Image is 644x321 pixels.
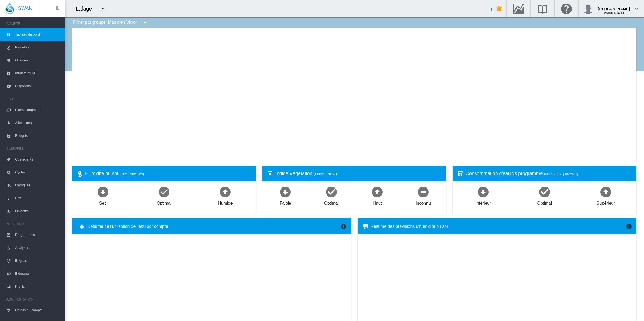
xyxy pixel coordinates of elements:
span: Analyses [15,241,60,254]
md-icon: icon-arrow-down-bold-circle [279,185,292,198]
md-icon: icon-checkbox-marked-circle [325,185,338,198]
span: Métriques [15,179,60,192]
md-icon: icon-arrow-down-bold-circle [96,185,109,198]
span: COMPTE [6,19,60,28]
md-icon: icon-cup-water [457,170,463,177]
span: NUTRITION [6,220,60,228]
span: Objectifs [15,205,60,218]
md-icon: icon-pin [54,5,60,12]
div: [PERSON_NAME] [598,4,630,9]
div: Lafage [76,5,97,12]
div: Humidité du sol [85,170,252,177]
md-icon: icon-water [79,223,85,230]
span: Eléments [15,267,60,280]
img: profile.jpg [583,3,594,14]
md-icon: icon-minus-circle [417,185,430,198]
md-icon: icon-heart-box-outline [267,170,273,177]
span: Tableau de bord [15,28,60,41]
span: ADMINISTRATION [6,295,60,304]
span: Plans d'irrigation [15,103,60,116]
div: Optimal [324,198,338,206]
span: Résumé de l'utilisation de l'eau par compte [87,224,340,229]
md-icon: icon-arrow-down-bold-circle [477,185,490,198]
md-icon: Cliquez ici pour obtenir de l'aide [560,5,573,12]
span: (Nombre de parcelles) [544,172,578,176]
div: Consommation d'eau vs programme [466,170,632,177]
span: Cycles [15,166,60,179]
div: Faible [280,198,291,206]
md-icon: icon-checkbox-marked-circle [538,185,551,198]
md-icon: icon-bell-ring [496,5,503,12]
md-icon: Recherche dans la librairie [536,5,549,12]
md-icon: icon-chevron-down [633,5,640,12]
span: Programmes [15,228,60,241]
md-icon: icon-arrow-up-bold-circle [599,185,612,198]
md-icon: icon-arrow-up-bold-circle [219,185,232,198]
img: SWAN-Landscape-Logo-Colour-drop.png [5,3,14,14]
div: Supérieur [597,198,615,206]
div: Inconnu [416,198,431,206]
span: SWAN [18,5,32,12]
md-icon: icon-menu-down [99,5,106,12]
button: icon-menu-down [140,17,151,28]
div: Filtrer par groupe: Mas d'en Victor [69,17,152,28]
div: Inférieur [476,198,491,206]
md-icon: icon-arrow-up-bold-circle [371,185,384,198]
div: Humide [218,198,233,206]
span: Budgets [15,129,60,142]
span: (Hier, Parcelles) [120,172,144,176]
div: Haut [373,198,382,206]
span: Détails du compte [15,304,60,317]
div: Optimal [537,198,552,206]
span: Profils [15,280,60,293]
button: icon-bell-ring [494,3,505,14]
md-icon: icon-information [340,223,347,230]
span: Prix [15,192,60,205]
button: icon-menu-down [97,3,108,14]
div: Optimal [157,198,171,206]
span: Coefficients [15,153,60,166]
span: Allocations [15,116,60,129]
div: Résumé des prévisions d'humidité du sol [371,224,626,229]
md-icon: icon-thermometer-lines [362,223,368,230]
span: CULTURES [6,144,60,153]
span: Groupes [15,54,60,67]
span: Engrais [15,254,60,267]
span: (Planet | NDVI) [314,172,337,176]
div: Indice Végétation [275,170,442,177]
span: EAU [6,95,60,103]
span: Infrastructure [15,67,60,80]
md-icon: Accéder au Data Hub [512,5,525,12]
span: (Administrateur) [604,11,624,14]
span: Parcelles [15,41,60,54]
div: Sec [99,198,106,206]
md-icon: icon-map-marker-radius [77,170,83,177]
md-icon: icon-menu-down [142,19,148,26]
md-icon: icon-information [626,223,632,230]
span: Dispositifs [15,80,60,93]
md-icon: icon-checkbox-marked-circle [158,185,171,198]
